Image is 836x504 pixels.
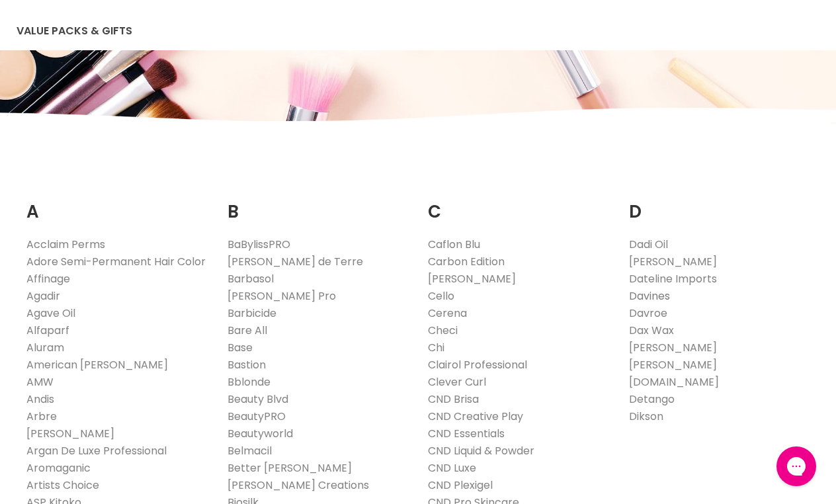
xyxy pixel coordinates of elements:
[26,426,114,441] a: [PERSON_NAME]
[26,478,99,493] a: Artists Choice
[629,306,667,321] a: Davroe
[228,254,363,269] a: [PERSON_NAME] de Terre
[428,392,479,407] a: CND Brisa
[228,237,290,252] a: BaBylissPRO
[228,409,286,424] a: BeautyPRO
[428,323,458,338] a: Checi
[26,340,64,355] a: Aluram
[428,181,609,226] h2: C
[428,409,523,424] a: CND Creative Play
[26,237,105,252] a: Acclaim Perms
[428,357,527,372] a: Clairol Professional
[228,374,271,390] a: Bblonde
[26,271,70,286] a: Affinage
[629,374,719,390] a: [DOMAIN_NAME]
[26,254,206,269] a: Adore Semi-Permanent Hair Color
[26,306,75,321] a: Agave Oil
[428,443,534,458] a: CND Liquid & Powder
[228,288,336,304] a: [PERSON_NAME] Pro
[428,340,444,355] a: Chi
[228,426,293,441] a: Beautyworld
[428,460,476,476] a: CND Luxe
[26,460,91,476] a: Aromaganic
[629,357,717,372] a: [PERSON_NAME]
[228,181,409,226] h2: B
[26,409,57,424] a: Arbre
[26,181,208,226] h2: A
[228,323,267,338] a: Bare All
[7,17,142,45] a: Value Packs & Gifts
[629,409,663,424] a: Dikson
[26,323,69,338] a: Alfaparf
[428,271,516,286] a: [PERSON_NAME]
[26,374,54,390] a: AMW
[770,442,823,491] iframe: Gorgias live chat messenger
[228,478,369,493] a: [PERSON_NAME] Creations
[228,306,276,321] a: Barbicide
[629,392,675,407] a: Detango
[629,254,717,269] a: [PERSON_NAME]
[228,392,288,407] a: Beauty Blvd
[428,237,480,252] a: Caflon Blu
[26,357,168,372] a: American [PERSON_NAME]
[26,443,167,458] a: Argan De Luxe Professional
[428,306,467,321] a: Cerena
[629,237,668,252] a: Dadi Oil
[228,357,266,372] a: Bastion
[629,288,670,304] a: Davines
[228,443,272,458] a: Belmacil
[228,271,274,286] a: Barbasol
[629,323,674,338] a: Dax Wax
[428,478,493,493] a: CND Plexigel
[26,288,60,304] a: Agadir
[428,426,505,441] a: CND Essentials
[629,340,717,355] a: [PERSON_NAME]
[26,392,54,407] a: Andis
[228,340,253,355] a: Base
[629,271,717,286] a: Dateline Imports
[228,460,352,476] a: Better [PERSON_NAME]
[428,254,505,269] a: Carbon Edition
[428,374,486,390] a: Clever Curl
[428,288,454,304] a: Cello
[629,181,810,226] h2: D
